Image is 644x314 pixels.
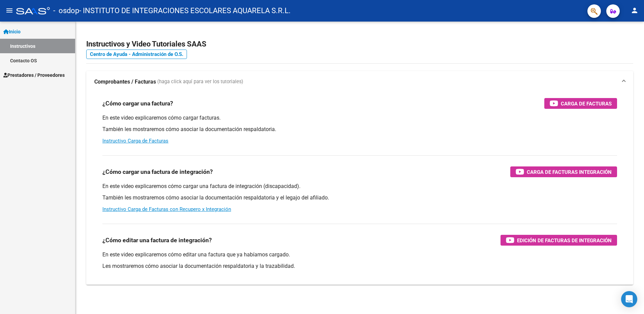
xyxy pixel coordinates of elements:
[86,38,633,51] h2: Instructivos y Video Tutoriales SAAS
[102,235,212,245] h3: ¿Cómo editar una factura de integración?
[102,126,617,133] p: También les mostraremos cómo asociar la documentación respaldatoria.
[102,251,617,258] p: En este video explicaremos cómo editar una factura que ya habíamos cargado.
[102,194,617,201] p: También les mostraremos cómo asociar la documentación respaldatoria y el legajo del afiliado.
[501,235,617,246] button: Edición de Facturas de integración
[510,166,617,177] button: Carga de Facturas Integración
[102,167,213,177] h3: ¿Cómo cargar una factura de integración?
[157,78,243,86] span: (haga click aquí para ver los tutoriales)
[631,6,639,14] mat-icon: person
[102,138,168,144] a: Instructivo Carga de Facturas
[3,71,65,79] span: Prestadores / Proveedores
[544,98,617,109] button: Carga de Facturas
[86,93,633,285] div: Comprobantes / Facturas (haga click aquí para ver los tutoriales)
[79,3,291,18] span: - INSTITUTO DE INTEGRACIONES ESCOLARES AQUARELA S.R.L.
[517,236,612,245] span: Edición de Facturas de integración
[102,262,617,270] p: Les mostraremos cómo asociar la documentación respaldatoria y la trazabilidad.
[102,183,617,190] p: En este video explicaremos cómo cargar una factura de integración (discapacidad).
[5,6,13,14] mat-icon: menu
[86,50,187,59] a: Centro de Ayuda - Administración de O.S.
[102,114,617,122] p: En este video explicaremos cómo cargar facturas.
[102,206,231,212] a: Instructivo Carga de Facturas con Recupero x Integración
[561,99,612,108] span: Carga de Facturas
[527,168,612,176] span: Carga de Facturas Integración
[102,99,173,108] h3: ¿Cómo cargar una factura?
[621,291,637,307] div: Open Intercom Messenger
[86,71,633,93] mat-expansion-panel-header: Comprobantes / Facturas (haga click aquí para ver los tutoriales)
[3,28,21,35] span: Inicio
[94,78,156,86] strong: Comprobantes / Facturas
[53,3,79,18] span: - osdop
